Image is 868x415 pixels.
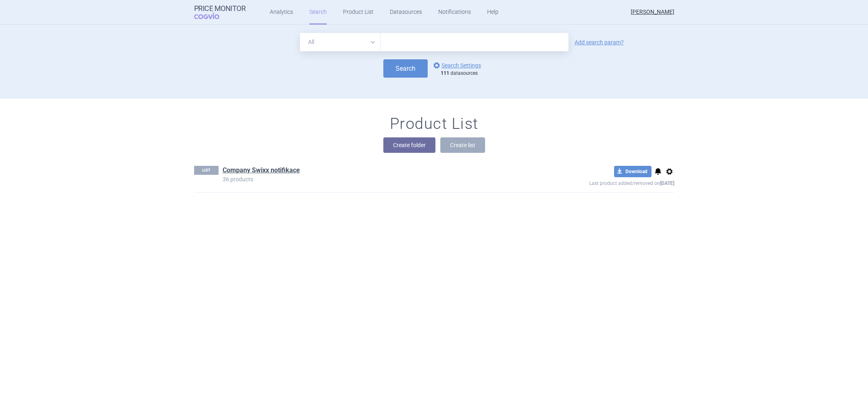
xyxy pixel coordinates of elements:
a: Company Swixx notifikace [223,166,300,175]
span: COGVIO [194,13,231,19]
p: Last product added/removed on [530,177,674,187]
button: Search [383,59,428,78]
a: Add search param? [575,39,624,45]
a: Search Settings [432,61,481,70]
button: Create list [440,137,485,153]
h1: Company Swixx notifikace [223,166,300,176]
p: LIST [194,166,219,175]
strong: [DATE] [660,180,674,186]
h1: Product List [390,115,479,133]
button: Create folder [383,137,435,153]
strong: 111 [441,70,449,76]
button: Download [614,166,652,177]
p: 36 products [223,176,530,182]
a: Price MonitorCOGVIO [194,4,246,20]
strong: Price Monitor [194,4,246,13]
div: datasources [441,70,485,77]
